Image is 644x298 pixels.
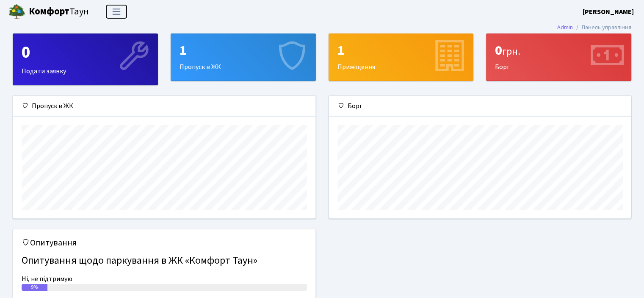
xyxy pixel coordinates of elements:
a: 0Подати заявку [13,33,158,85]
nav: breadcrumb [544,19,644,36]
div: 9% [22,284,47,291]
div: Подати заявку [13,34,158,85]
div: 1 [337,42,465,58]
b: Комфорт [29,5,69,18]
div: Ні, не підтримую [22,274,307,284]
div: Приміщення [329,34,473,81]
img: logo.png [8,3,25,20]
a: 1Приміщення [329,33,474,81]
div: Борг [486,34,631,81]
div: 1 [180,42,307,58]
div: Пропуск в ЖК [13,96,315,117]
a: 1Пропуск в ЖК [171,33,316,81]
div: Пропуск в ЖК [171,34,315,81]
span: грн. [502,44,520,59]
a: [PERSON_NAME] [583,7,634,17]
button: Переключити навігацію [106,5,127,19]
a: Admin [557,23,573,32]
div: 0 [495,42,622,58]
div: 0 [22,42,149,63]
h5: Опитування [22,238,307,248]
h4: Опитування щодо паркування в ЖК «Комфорт Таун» [22,251,307,270]
div: Борг [329,96,631,117]
span: Таун [29,5,89,19]
li: Панель управління [573,23,631,32]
